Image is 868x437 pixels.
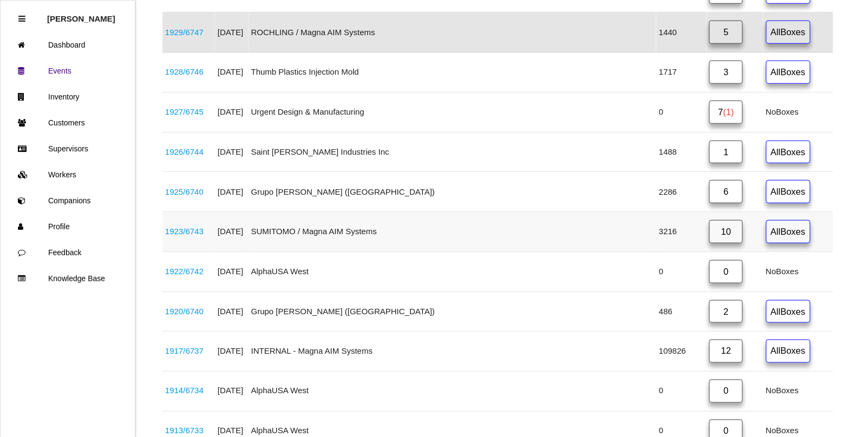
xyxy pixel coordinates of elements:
div: 2002007; 2002021 [165,346,212,358]
a: 1926/6744 [165,147,204,156]
a: 1929/6747 [165,28,204,37]
a: AllBoxes [766,21,811,44]
a: 1 [709,141,743,164]
td: No Boxes [763,251,833,292]
div: 68343526AB [165,226,212,238]
td: 1440 [656,12,707,52]
a: 2 [709,300,743,323]
a: AllBoxes [766,300,811,323]
td: INTERNAL - Magna AIM Systems [249,332,656,372]
td: Saint [PERSON_NAME] Industries Inc [249,132,656,172]
a: AllBoxes [766,220,811,243]
a: 3 [709,61,743,84]
a: AllBoxes [766,141,811,164]
a: 1914/6734 [165,386,204,395]
td: 0 [656,251,707,292]
span: (1) [723,107,734,117]
td: [DATE] [215,172,249,212]
a: Dashboard [1,32,135,58]
a: 1928/6746 [165,67,204,76]
td: [DATE] [215,372,249,412]
td: [DATE] [215,12,249,52]
a: 10 [709,220,743,243]
td: 109826 [656,332,707,372]
td: [DATE] [215,292,249,332]
div: P703 PCBA [165,306,212,318]
a: 5 [709,21,743,44]
td: 2286 [656,172,707,212]
a: Knowledge Base [1,266,135,292]
td: 0 [656,372,707,412]
td: [DATE] [215,332,249,372]
a: 1923/6743 [165,227,204,236]
div: P703 PCBA [165,186,212,198]
a: AllBoxes [766,180,811,203]
td: [DATE] [215,92,249,132]
p: Rosie Blandino [47,6,115,23]
a: 1925/6740 [165,187,204,196]
td: [DATE] [215,251,249,292]
td: [DATE] [215,212,249,252]
td: 0 [656,92,707,132]
td: [DATE] [215,52,249,92]
div: 68425775AD [165,27,212,39]
div: Space X Parts [165,106,212,118]
a: Events [1,58,135,84]
td: SUMITOMO / Magna AIM Systems [249,212,656,252]
td: [DATE] [215,132,249,172]
td: ROCHLING / Magna AIM Systems [249,12,656,52]
div: Close [18,6,25,32]
a: 6 [709,180,743,203]
div: 68483788AE KNL [165,146,212,158]
td: 3216 [656,212,707,252]
td: No Boxes [763,372,833,412]
a: Feedback [1,240,135,266]
a: 1922/6742 [165,267,204,276]
a: Workers [1,162,135,188]
a: Supervisors [1,136,135,162]
div: K13360 (WA14CO14) [165,266,212,278]
a: 1927/6745 [165,107,204,116]
a: 7(1) [709,101,743,124]
a: Companions [1,188,135,214]
a: Inventory [1,84,135,110]
td: AlphaUSA West [249,251,656,292]
td: 486 [656,292,707,332]
a: AllBoxes [766,61,811,84]
a: 0 [709,260,743,283]
td: Grupo [PERSON_NAME] ([GEOGRAPHIC_DATA]) [249,292,656,332]
a: 1920/6740 [165,307,204,316]
td: No Boxes [763,92,833,132]
td: 1717 [656,52,707,92]
td: Thumb Plastics Injection Mold [249,52,656,92]
a: 1917/6737 [165,347,204,356]
a: AllBoxes [766,340,811,363]
a: Customers [1,110,135,136]
td: 1488 [656,132,707,172]
a: 12 [709,340,743,363]
div: 2011010AB / 2008002AB / 2009006AB [165,66,212,78]
td: Grupo [PERSON_NAME] ([GEOGRAPHIC_DATA]) [249,172,656,212]
a: Profile [1,214,135,240]
a: 0 [709,380,743,403]
td: AlphaUSA West [249,372,656,412]
td: Urgent Design & Manufacturing [249,92,656,132]
a: 1913/6733 [165,426,204,435]
div: S2700-00 [165,385,212,398]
